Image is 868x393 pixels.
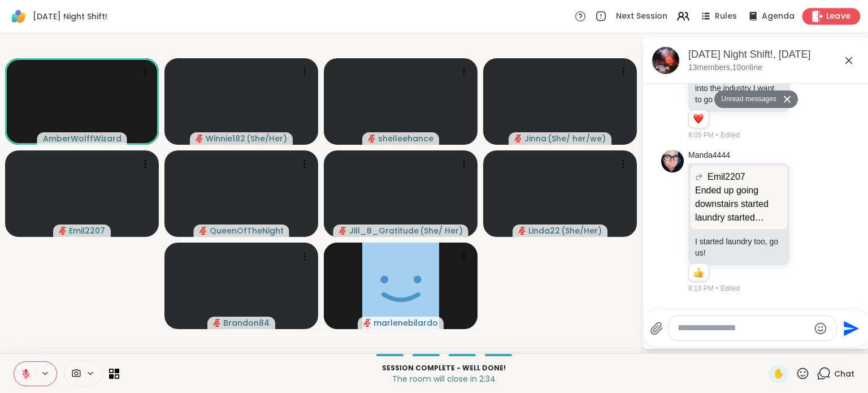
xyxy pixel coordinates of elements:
[363,319,371,327] span: audio-muted
[223,317,270,329] span: Brandon84
[362,243,439,329] img: marlenebilardo
[518,227,526,235] span: audio-muted
[826,11,851,23] span: Leave
[524,133,546,144] span: Jinna
[69,225,105,236] span: Emil2207
[652,47,679,74] img: Saturday Night Shift!, Oct 11
[837,316,862,341] button: Send
[688,150,730,161] a: Manda4444
[196,135,203,142] span: audio-muted
[210,225,284,236] span: QueenOfTheNight
[716,130,718,140] span: •
[695,184,783,224] p: Ended up going downstairs started laundry started reading nothing to fear and trying to look up h...
[834,368,854,379] span: Chat
[689,264,709,282] div: Reaction list
[721,130,740,140] span: Edited
[528,225,560,236] span: Linda22
[514,135,522,142] span: audio-muted
[688,62,762,74] p: 13 members, 10 online
[716,283,718,293] span: •
[199,227,207,235] span: audio-muted
[126,363,762,373] p: Session Complete - well done!
[695,236,783,258] p: I started laundry too, go us!
[715,11,737,22] span: Rules
[561,225,602,236] span: ( She/Her )
[33,11,107,22] span: [DATE] Night Shift!
[708,170,745,184] span: Emil2207
[43,133,121,144] span: AmberWolffWizard
[368,135,376,142] span: audio-muted
[616,11,667,22] span: Next Session
[814,322,827,335] button: Emoji picker
[689,110,709,128] div: Reaction list
[714,90,779,109] button: Unread messages
[378,133,433,144] span: shelleehance
[692,268,704,277] button: Reactions: like
[9,7,28,26] img: ShareWell Logomark
[678,322,809,334] textarea: Type your message
[126,373,762,385] p: The room will close in 2:34
[692,115,704,124] button: Reactions: love
[349,225,419,236] span: Jill_B_Gratitude
[548,133,606,144] span: ( She/ her/we )
[661,150,684,172] img: https://sharewell-space-live.sfo3.digitaloceanspaces.com/user-generated/9d626cd0-0697-47e5-a38d-3...
[688,130,714,140] span: 8:05 PM
[762,11,795,22] span: Agenda
[339,227,347,235] span: audio-muted
[59,227,67,235] span: audio-muted
[721,283,740,293] span: Edited
[374,317,438,329] span: marlenebilardo
[206,133,245,144] span: Winnie182
[420,225,463,236] span: ( She/ Her )
[44,58,120,145] img: AmberWolffWizard
[688,283,714,293] span: 8:13 PM
[246,133,287,144] span: ( She/Her )
[773,367,784,381] span: ✋
[688,47,860,62] div: [DATE] Night Shift!, [DATE]
[213,319,221,327] span: audio-muted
